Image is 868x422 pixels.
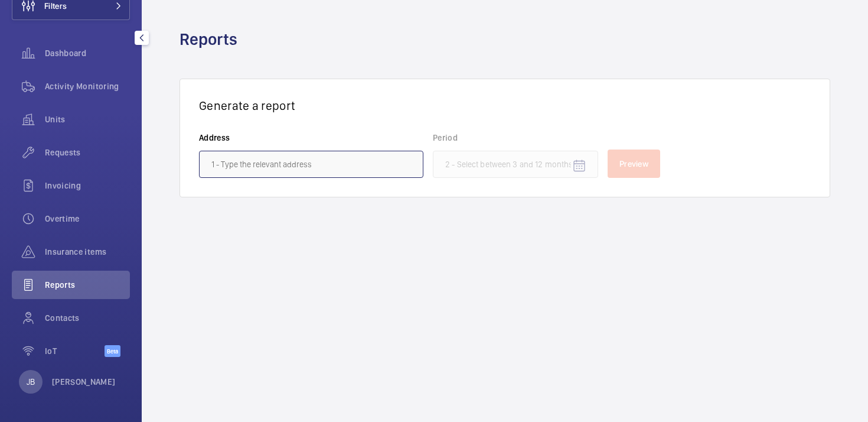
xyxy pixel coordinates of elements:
[45,47,130,59] span: Dashboard
[180,28,244,50] h1: Reports
[45,213,130,225] span: Overtime
[199,132,423,144] label: Address
[45,180,130,191] span: Invoicing
[199,98,811,113] h3: Generate a report
[52,376,116,388] p: [PERSON_NAME]
[105,345,120,357] span: Beta
[619,159,648,168] span: Preview
[608,150,660,178] button: Preview
[45,246,130,258] span: Insurance items
[199,151,423,178] input: 1 - Type the relevant address
[433,132,598,144] label: Period
[27,376,35,388] p: JB
[45,80,130,92] span: Activity Monitoring
[45,312,130,324] span: Contacts
[45,113,130,125] span: Units
[45,147,130,158] span: Requests
[45,279,130,291] span: Reports
[45,345,105,357] span: IoT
